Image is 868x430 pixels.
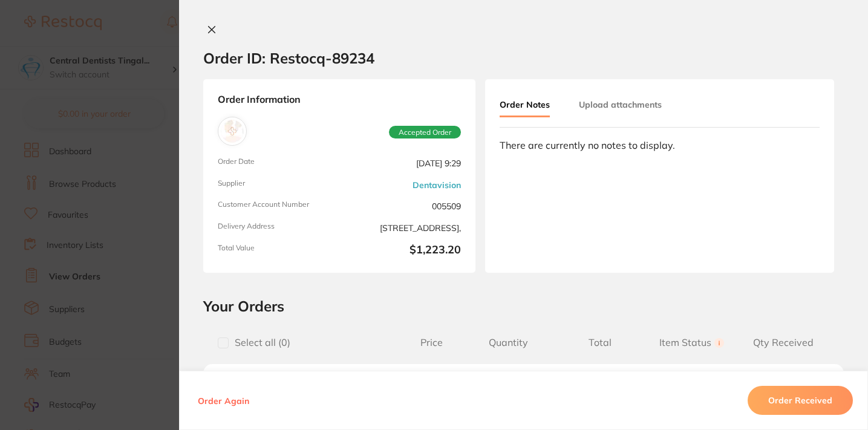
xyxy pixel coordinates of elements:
span: [STREET_ADDRESS], [344,222,461,234]
span: Qty Received [737,337,829,348]
span: Select all ( 0 ) [229,337,290,348]
h2: Order ID: Restocq- 89234 [203,49,374,67]
span: Accepted Order [389,126,461,139]
button: Order Received [748,386,853,415]
a: Dentavision [413,180,461,190]
span: Item Status [646,337,738,348]
button: Order Notes [500,94,550,117]
div: There are currently no notes to display. [500,140,820,151]
span: Delivery Address [218,222,334,234]
span: Customer Account Number [218,200,334,212]
span: 005509 [344,200,461,212]
span: Total [554,337,646,348]
button: Upload attachments [579,94,662,116]
strong: Order Information [218,94,461,107]
span: Total Value [218,244,334,258]
b: $1,223.20 [344,244,461,258]
button: Order Again [194,395,253,406]
span: Quantity [462,337,554,348]
h2: Your Orders [203,297,844,315]
span: Order Date [218,157,334,169]
span: Price [401,337,462,348]
span: [DATE] 9:29 [344,157,461,169]
span: Supplier [218,179,334,191]
img: Dentavision [221,120,244,143]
